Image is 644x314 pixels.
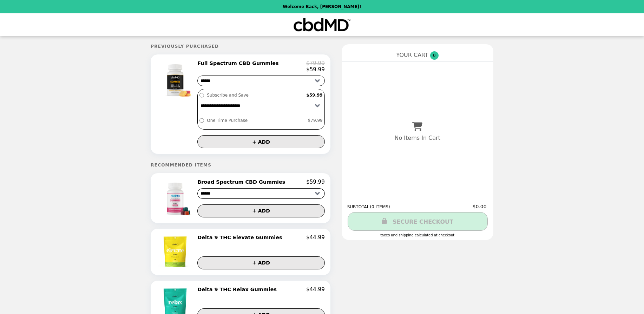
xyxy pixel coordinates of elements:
[394,135,440,141] p: No Items In Cart
[156,179,196,217] img: Broad Spectrum CBD Gummies
[347,204,370,209] span: SUBTOTAL
[197,179,288,185] h2: Broad Spectrum CBD Gummies
[198,99,324,112] select: Select a subscription option
[430,51,439,60] span: 0
[306,179,325,185] p: $59.99
[396,52,428,58] span: YOUR CART
[347,233,488,237] div: Taxes and Shipping calculated at checkout
[306,66,325,73] p: $59.99
[151,163,330,168] h5: Recommended Items
[156,60,197,99] img: Full Spectrum CBD Gummies
[306,286,325,293] p: $44.99
[197,256,324,269] button: + ADD
[197,286,280,293] h2: Delta 9 THC Relax Gummies
[370,204,390,209] span: ( 0 ITEMS )
[197,204,324,217] button: + ADD
[151,44,330,49] h5: Previously Purchased
[283,4,361,9] p: Welcome Back, [PERSON_NAME]!
[306,60,325,66] p: $79.99
[306,234,325,241] p: $44.99
[205,91,304,99] label: Subscribe and Save
[158,234,195,269] img: Delta 9 THC Elevate Gummies
[197,135,324,148] button: + ADD
[197,76,324,86] select: Select a product variant
[197,234,285,241] h2: Delta 9 THC Elevate Gummies
[473,204,488,209] span: $0.00
[197,188,324,199] select: Select a product variant
[306,116,324,125] label: $79.99
[197,60,281,66] h2: Full Spectrum CBD Gummies
[304,91,324,99] label: $59.99
[205,116,306,125] label: One Time Purchase
[293,18,351,32] img: Brand Logo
